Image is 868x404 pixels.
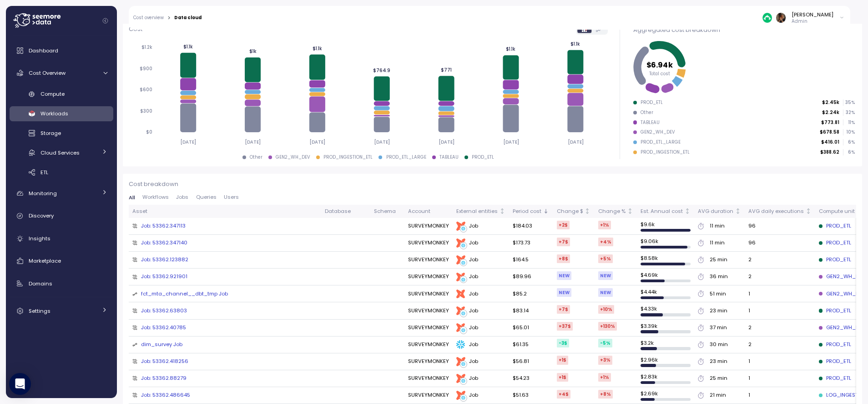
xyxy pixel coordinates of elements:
td: SURVEYMONKEY [404,285,453,302]
div: Other [641,109,653,116]
div: External entities [456,207,498,216]
td: 96 [745,235,815,252]
img: 687cba7b7af778e9efcde14e.PNG [762,13,772,22]
div: AVG daily executions [748,207,804,216]
span: Settings [29,307,50,315]
th: Period costSorted descending [509,205,553,218]
div: [PERSON_NAME] [792,11,833,18]
tspan: [DATE] [503,139,519,145]
p: 10 % [843,129,854,135]
div: +4 % [598,238,613,246]
a: Workloads [10,106,113,121]
div: GEN2_WH_DEV [276,154,310,161]
div: -3 $ [557,339,569,347]
a: GEN2_WH_DEV [819,324,866,332]
div: TABLEAU [439,154,459,161]
div: PROD_ETL [819,307,851,315]
tspan: $764.9 [373,67,390,73]
div: Job [456,357,505,366]
a: Marketplace [10,252,113,270]
div: AVG duration [698,207,733,216]
td: $ 4.69k [637,269,694,285]
div: Job [456,290,505,299]
td: SURVEYMONKEY [404,235,453,252]
td: $83.14 [509,302,553,319]
tspan: $1.2k [141,44,152,50]
th: Est. Annual costNot sorted [637,205,694,218]
span: Insights [29,235,50,242]
div: +1 $ [557,373,568,382]
td: $ 4.44k [637,285,694,302]
a: Job: 53362.921901 [141,273,187,281]
td: SURVEYMONKEY [404,252,453,269]
tspan: [DATE] [180,139,196,145]
p: 6 % [843,149,854,155]
a: PROD_ETL [819,239,851,247]
p: 11 % [843,119,854,126]
a: PROD_ETL [819,256,851,264]
div: Open Intercom Messenger [9,373,31,395]
a: PROD_ETL [819,357,851,366]
p: $2.24k [822,109,839,116]
a: Compute [10,87,113,102]
div: PROD_INGESTION_ETL [323,154,373,161]
a: Job: 53362.418256 [141,357,188,366]
tspan: [DATE] [567,139,583,145]
td: SURVEYMONKEY [404,269,453,285]
span: Queries [196,195,217,200]
p: $773.81 [821,119,839,126]
tspan: [DATE] [309,139,325,145]
a: Job: 53362.40785 [141,324,186,332]
a: Job: 53362.347113 [141,222,186,230]
div: Job [456,238,505,248]
img: ACg8ocLFKfaHXE38z_35D9oG4qLrdLeB_OJFy4BOGq8JL8YSOowJeg=s96-c [776,13,786,22]
a: fct_mta_channel__dbt_tmp Job [141,290,228,298]
div: Schema [374,207,401,216]
div: +1 % [598,373,611,382]
td: $ 4.33k [637,302,694,319]
div: PROD_ETL [819,341,851,349]
div: +1 $ [557,356,568,364]
div: Sorted descending [543,208,549,214]
td: SURVEYMONKEY [404,370,453,387]
th: AVG durationNot sorted [694,205,745,218]
tspan: $900 [140,66,152,72]
div: PROD_ETL_LARGE [386,154,426,161]
div: Aggregated cost breakdown [633,26,855,35]
td: 2 [745,337,815,353]
tspan: [DATE] [245,139,261,145]
td: 1 [745,302,815,319]
div: Not sorted [805,208,812,214]
span: Workloads [40,110,68,117]
div: TABLEAU [641,119,660,126]
tspan: $1.1k [506,46,515,52]
span: Compute [40,90,65,98]
div: Job [456,340,505,349]
tspan: Total cost [649,71,671,77]
div: 37 min [710,324,727,332]
tspan: $1k [249,48,256,54]
div: GEN2_WH_DEV [641,129,675,135]
div: NEW [598,288,613,297]
div: +130 % [598,322,617,331]
td: $ 9.06k [637,235,694,252]
div: +4 $ [557,390,570,399]
td: SURVEYMONKEY [404,353,453,370]
td: $ 3.2k [637,337,694,353]
a: Job: 53362.347140 [141,239,187,247]
div: Job [456,222,505,231]
p: $388.62 [820,149,839,155]
span: Workflows [142,195,169,200]
th: Change %Not sorted [595,205,637,218]
tspan: [DATE] [439,139,454,145]
td: $ 2.69k [637,387,694,404]
tspan: $6.94k [646,59,673,70]
span: Monitoring [29,190,57,197]
div: > [167,15,171,21]
td: $61.35 [509,337,553,353]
